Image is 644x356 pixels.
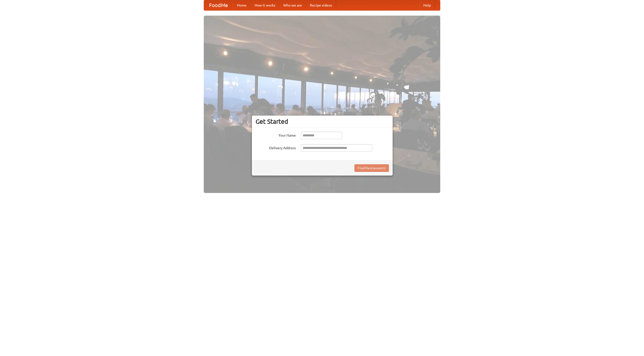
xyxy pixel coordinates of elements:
a: Home [233,0,251,10]
a: Recipe videos [306,0,336,10]
a: Who we are [279,0,306,10]
label: Your Name [256,132,296,138]
button: Find Restaurants! [354,164,389,172]
a: Help [419,0,435,10]
a: FoodMe [204,0,233,10]
label: Delivery Address [256,144,296,150]
a: How it works [251,0,279,10]
h3: Get Started [256,118,389,125]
